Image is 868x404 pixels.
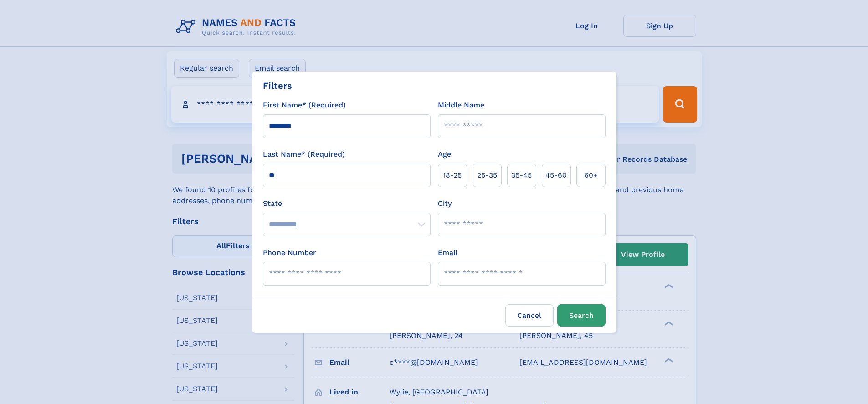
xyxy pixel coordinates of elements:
button: Search [557,304,606,327]
span: 45‑60 [545,170,567,181]
div: Filters [263,79,292,92]
span: 25‑35 [477,170,497,181]
span: 60+ [584,170,598,181]
label: Email [438,247,457,258]
label: Last Name* (Required) [263,149,345,160]
label: Age [438,149,451,160]
label: Phone Number [263,247,316,258]
label: State [263,198,431,209]
label: Middle Name [438,100,484,111]
span: 35‑45 [511,170,532,181]
label: Cancel [505,304,554,327]
span: 18‑25 [443,170,462,181]
label: First Name* (Required) [263,100,346,111]
label: City [438,198,452,209]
